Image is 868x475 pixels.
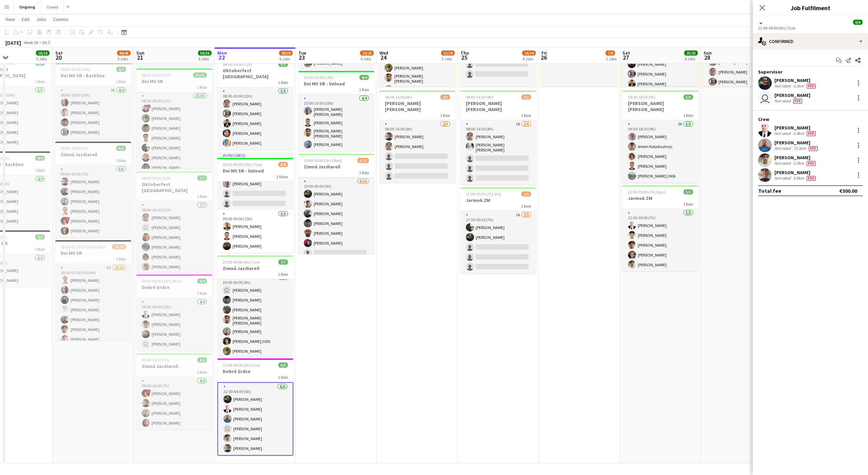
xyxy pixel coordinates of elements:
span: Fee [807,161,815,166]
span: 1 Role [278,80,288,85]
app-job-card: In progress08:00-20:00 (12h)5/5Oktoberfest [GEOGRAPHIC_DATA]1 Role5/508:00-20:00 (12h)[PERSON_NAM... [217,52,293,150]
span: 08:00-20:00 (12h) [223,62,252,67]
span: 1 Role [197,194,207,199]
app-job-card: 08:00-18:00 (10h)4/4Dni MV SR - Backline1 Role2A4/408:00-18:00 (10h)[PERSON_NAME][PERSON_NAME][PE... [55,63,131,139]
div: SELČ [42,40,51,45]
span: 6/6 [278,363,288,368]
app-job-card: 19:00-00:00 (5h) (Wed)6/10Zimná Jazdiareň1 Role6/1019:00-00:00 (5h)[PERSON_NAME][PERSON_NAME][PER... [298,154,374,254]
span: 1 Role [197,370,207,375]
span: 4/4 [197,278,207,284]
div: In progress [217,152,293,158]
div: Not rated [774,175,792,181]
div: Not rated [774,131,792,136]
div: [PERSON_NAME] [774,92,810,98]
div: 5 Jobs [117,56,130,61]
span: 1 Role [278,375,288,380]
app-card-role: 4/409:00-16:00 (7h)![PERSON_NAME][PERSON_NAME][PERSON_NAME][PERSON_NAME] [136,377,212,430]
app-card-role: 35/3508:00-20:00 (12h)![PERSON_NAME][PERSON_NAME][PERSON_NAME][PERSON_NAME][PERSON_NAME][PERSON_N... [136,92,212,453]
div: 4 Jobs [522,56,535,61]
span: Sun [704,50,712,56]
div: Confirmed [753,33,868,49]
span: 2/5 [521,95,531,100]
app-job-card: 18:00-01:30 (7h30m) (Sun)29/30Dni MV SR1 Role3I29/3018:00-01:30 (7h30m)[PERSON_NAME][PERSON_NAME]... [55,240,131,340]
h3: Zimná Jazdiareň [217,265,293,271]
span: 08:00-18:00 (10h) [61,67,90,72]
span: 09:00-00:00 (15h) (Mon) [142,278,182,284]
app-job-card: In progress09:00-00:00 (15h) (Tue)6/8Dni MV SR - Unload2 Roles3/509:00-20:00 (11h)[PERSON_NAME][P... [217,152,293,253]
span: ! [66,217,70,221]
span: 4/4 [197,357,207,363]
div: 08:00-16:00 (8h)2/5[PERSON_NAME] [PERSON_NAME]1 Role1A2/508:00-16:00 (8h)[PERSON_NAME][PERSON_NAM... [460,90,536,185]
app-job-card: 17:30-00:30 (7h) (Fri)2/5Jarmok ZM1 Role1A2/517:30-00:30 (7h)[PERSON_NAME][PERSON_NAME] [460,187,536,273]
span: 7/7 [278,260,288,265]
div: Crew has different fees then in role [805,161,817,166]
span: Fee [807,176,815,181]
span: 16/20 [360,50,374,56]
span: 19:00-00:00 (5h) (Wed) [304,158,342,163]
div: 09:00-16:00 (7h)6/6Zimná Jazdiareň1 Role6/609:00-16:00 (7h)[PERSON_NAME][PERSON_NAME][PERSON_NAME... [55,142,131,237]
span: 1 Role [440,113,450,118]
div: 09:00-00:00 (15h) (Mon)4/4Dobré Srdce1 Role4/409:00-00:00 (15h)[PERSON_NAME][PERSON_NAME][PERSON_... [136,274,212,351]
span: 1 Role [359,87,369,92]
span: Sat [55,50,63,56]
span: 7/8 [606,50,615,56]
span: ! [147,104,151,108]
span: 09:30-18:30 (9h) [628,95,655,100]
div: 2.5km [792,161,805,166]
span: 22:00-04:00 (6h) (Tue) [223,363,260,368]
app-job-card: 22:00-04:00 (6h) (Tue)6/6Dobré Srdce1 Role6/622:00-04:00 (6h)[PERSON_NAME][PERSON_NAME][PERSON_NA... [217,358,293,456]
h3: Dni MV SR [136,78,212,84]
span: 2/5 [440,95,450,100]
span: 22 [216,54,227,61]
span: 1 Role [35,247,45,252]
span: 16/16 [36,50,50,56]
app-job-card: 22:00-05:00 (7h) (Sun)5/5Jarmok ZM1 Role5/522:00-05:00 (7h)[PERSON_NAME][PERSON_NAME][PERSON_NAME... [623,185,698,271]
app-job-card: 08:00-20:00 (12h)7/7Oktoberfest [GEOGRAPHIC_DATA]1 Role7/708:00-20:00 (12h)[PERSON_NAME] [PERSON_... [136,171,212,272]
h3: Dni MV SR [55,250,131,256]
app-job-card: 09:00-16:00 (7h)4/4Zimná Jazdiareň1 Role4/409:00-16:00 (7h)![PERSON_NAME][PERSON_NAME][PERSON_NAM... [136,353,212,430]
span: View [5,16,15,22]
span: 08:00-16:00 (8h) [385,95,412,100]
span: 08:00-16:00 (8h) [466,95,493,100]
span: 5/5 [278,62,288,67]
div: Crew has different fees then in role [792,98,804,104]
div: [PERSON_NAME] [774,125,817,131]
div: 9.9km [792,175,805,181]
div: 08:00-16:00 (8h)2/5[PERSON_NAME] [PERSON_NAME]1 Role2/508:00-16:00 (8h)[PERSON_NAME][PERSON_NAME] [379,90,455,183]
h3: Zimná Jazdiareň [55,151,131,158]
div: 6 Jobs [279,56,292,61]
h3: Dni MV SR - Backline [55,73,131,79]
app-card-role: 1A7/720:00-00:00 (4h) [PERSON_NAME][PERSON_NAME][PERSON_NAME][PERSON_NAME] [PERSON_NAME][PERSON_N... [217,274,293,358]
span: 21 [135,54,144,61]
div: 22:00-04:00 (6h) (Tue) [758,25,863,30]
span: 24 [378,54,388,61]
h3: [PERSON_NAME] [PERSON_NAME] [623,100,698,112]
span: Wed [379,50,388,56]
div: 10:00-20:00 (10h)4/4Dni MV SR - Unload1 Role4/410:00-20:00 (10h)[PERSON_NAME] [PERSON_NAME][PERSO... [298,71,374,151]
span: 25/25 [684,50,698,56]
span: Jobs [36,16,46,22]
a: Comms [51,15,71,24]
h3: Zimná Jazdiareň [298,164,374,170]
span: Fee [793,99,802,104]
div: 09:30-18:30 (9h)5/5[PERSON_NAME] [PERSON_NAME]1 Role2A5/509:30-18:30 (9h)[PERSON_NAME]Artem Kolod... [623,90,698,183]
app-card-role: 6/1019:00-00:00 (5h)[PERSON_NAME][PERSON_NAME][PERSON_NAME][PERSON_NAME][PERSON_NAME][PERSON_NAME] [298,178,374,289]
app-card-role: 4/409:00-00:00 (15h)[PERSON_NAME][PERSON_NAME][PERSON_NAME] [PERSON_NAME] [136,298,212,351]
h3: Oktoberfest [GEOGRAPHIC_DATA] [136,181,212,193]
app-card-role: 1A2/517:30-00:30 (7h)[PERSON_NAME][PERSON_NAME] [460,211,536,273]
div: Not rated [774,83,792,89]
span: 1 Role [116,158,126,163]
div: Crew has different fees then in role [805,131,817,136]
div: 3 Jobs [441,56,454,61]
span: Fee [807,84,815,89]
span: 6/6 [116,146,126,151]
span: 4/4 [116,67,126,72]
span: 1 Role [116,79,126,84]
